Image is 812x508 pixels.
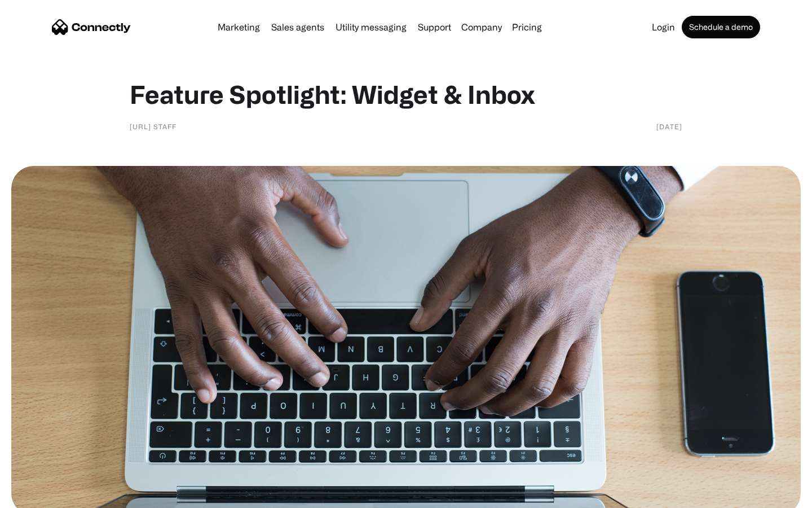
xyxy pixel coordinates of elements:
div: [DATE] [656,121,682,132]
a: Pricing [507,23,546,32]
h1: Feature Spotlight: Widget & Inbox [130,79,682,110]
a: Marketing [213,23,264,32]
aside: Language selected: English [11,488,68,504]
a: Utility messaging [331,23,411,32]
div: [URL] staff [130,121,176,132]
a: Login [647,23,679,32]
div: Company [461,19,502,35]
a: Schedule a demo [682,16,760,38]
ul: Language list [23,488,68,504]
a: Sales agents [267,23,329,32]
a: Support [413,23,456,32]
